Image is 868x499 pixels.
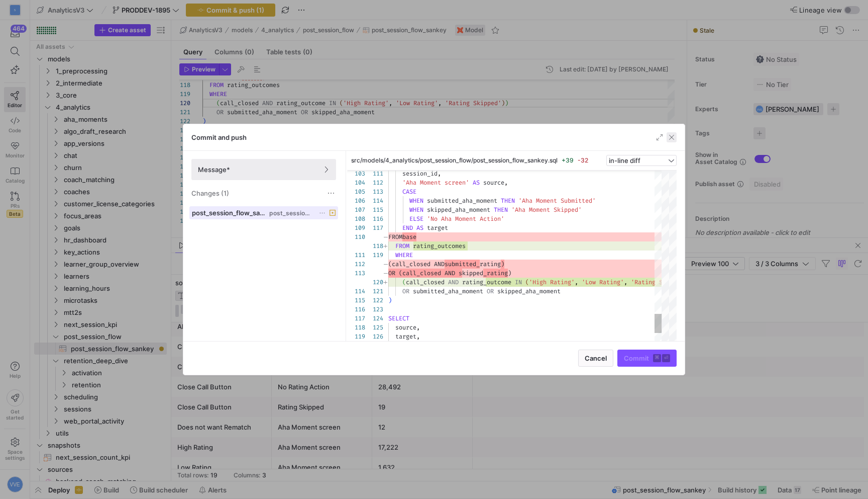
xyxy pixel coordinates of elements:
span: , [624,278,627,286]
span: Message* [198,165,230,174]
div: 118 [365,241,383,251]
div: 104 [347,178,365,187]
span: WHERE [395,251,413,259]
span: source [395,323,416,331]
div: 124 [365,314,383,323]
span: +39 [562,156,574,164]
div: 121 [365,287,383,296]
span: , [416,323,420,331]
span: 'Low Rating' [582,278,624,286]
span: IN [515,278,522,286]
div: 119 [365,251,383,260]
span: WHEN [409,197,423,205]
div: 126 [365,332,383,341]
span: AS [416,224,423,232]
span: post_session_flow [269,210,313,217]
span: OR [487,287,494,295]
div: 119 [347,332,365,341]
span: ) [388,296,392,304]
span: , [575,278,578,286]
span: rating_outcome [462,278,511,286]
span: FROM [395,242,409,250]
div: 113 [365,187,383,196]
div: 110 [347,232,365,241]
span: Changes (1) [191,189,229,197]
span: , [438,170,441,178]
div: 115 [365,205,383,214]
span: SELECT [388,314,409,322]
div: 107 [347,205,365,214]
span: in-line diff [609,156,640,164]
span: -32 [578,156,588,164]
h3: Commit and push [191,133,247,141]
div: 111 [365,169,383,178]
span: THEN [501,197,515,205]
div: 112 [347,260,365,269]
span: 'No Aha Moment Action' [427,215,504,223]
span: AS [473,179,480,187]
span: ( [402,278,406,286]
span: WHEN [409,206,423,214]
span: OR [402,287,409,295]
div: 113 [347,269,365,278]
span: ELSE [409,215,423,223]
span: THEN [494,206,508,214]
span: Cancel [585,354,607,362]
span: src/models/4_analytics/post_session_flow/post_session_flow_sankey.sql [351,157,558,164]
span: submitted_aha_moment [427,197,497,205]
span: source [483,179,504,187]
span: submitted_aha_moment [413,287,483,295]
div: 114 [365,196,383,205]
div: 123 [365,305,383,314]
span: AND [448,278,459,286]
span: 'Aha Moment Submitted' [518,197,596,205]
div: 111 [347,251,365,260]
div: 105 [347,187,365,196]
span: CASE [402,188,416,196]
button: Cancel [578,350,613,367]
div: 116 [365,214,383,223]
span: session_id [402,170,438,178]
div: 118 [347,323,365,332]
div: 103 [347,169,365,178]
span: 'Aha Moment screen' [402,179,469,187]
div: 117 [347,314,365,323]
button: Message* [191,159,336,180]
span: call_closed [406,278,445,286]
div: 120 [365,278,383,287]
span: skipped_aha_moment [427,206,490,214]
span: post_session_flow_sankey.sql [192,209,267,217]
div: 114 [347,287,365,296]
span: , [504,179,508,187]
div: 108 [347,214,365,223]
span: END [402,224,413,232]
span: skipped_aha_moment [497,287,561,295]
div: 109 [347,223,365,232]
span: target [427,224,448,232]
span: 'High Rating' [529,278,575,286]
span: 'Rating Skipped' [631,278,687,286]
div: 117 [365,223,383,232]
div: 106 [347,196,365,205]
span: 'Aha Moment Skipped' [511,206,582,214]
span: , [416,332,420,341]
div: 116 [347,305,365,314]
div: 115 [347,296,365,305]
button: post_session_flow_sankey.sqlpost_session_flow [189,206,338,219]
div: 122 [365,296,383,305]
span: ( [525,278,529,286]
div: 125 [365,323,383,332]
div: 112 [365,178,383,187]
span: target [395,332,416,341]
span: rating_outcomes [413,242,466,250]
